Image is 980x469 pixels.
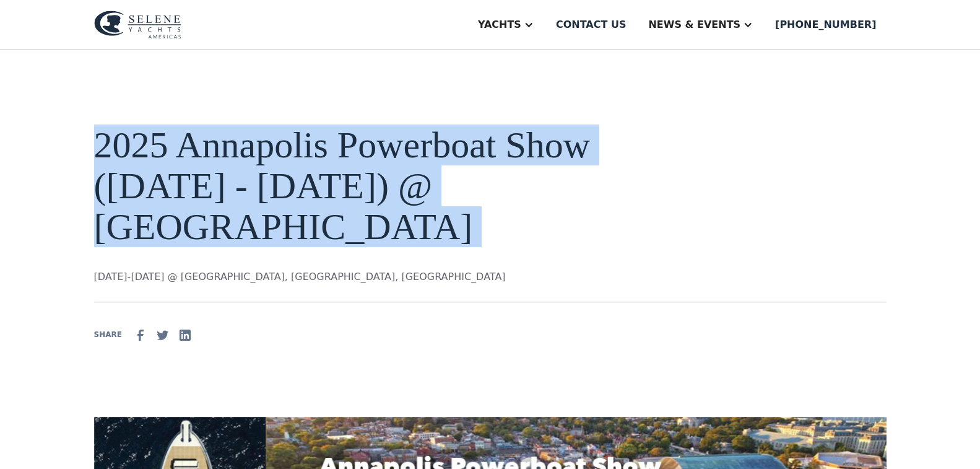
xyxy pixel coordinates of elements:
img: Linkedin [178,328,193,343]
div: Yachts [478,17,521,32]
img: Twitter [155,328,170,343]
p: [DATE]-[DATE] @ [GEOGRAPHIC_DATA], [GEOGRAPHIC_DATA], [GEOGRAPHIC_DATA] [94,270,609,284]
div: Contact us [556,17,627,32]
div: SHARE [94,329,122,340]
img: facebook [133,328,148,343]
div: News & EVENTS [648,17,740,32]
div: [PHONE_NUMBER] [775,17,876,32]
h1: 2025 Annapolis Powerboat Show ([DATE] - [DATE]) @ [GEOGRAPHIC_DATA] [94,125,609,247]
img: logo [94,11,181,39]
